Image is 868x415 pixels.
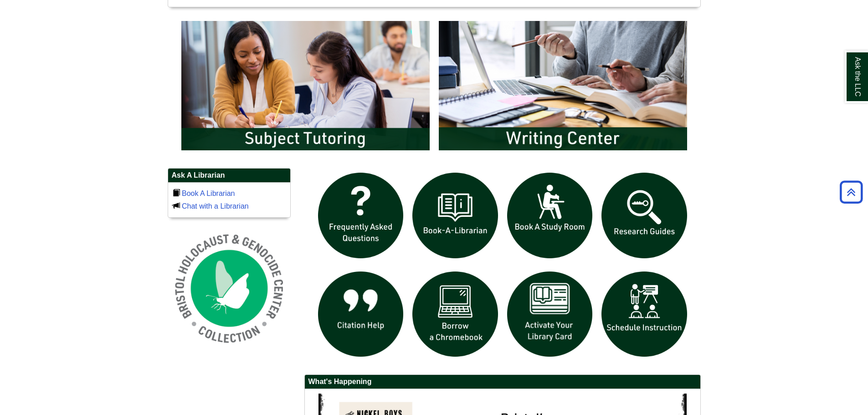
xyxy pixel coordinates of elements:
img: citation help icon links to citation help guide page [313,267,408,362]
div: slideshow [313,168,692,365]
img: Research Guides icon links to research guides web page [597,168,692,263]
a: Chat with a Librarian [182,202,249,210]
div: slideshow [177,16,692,159]
img: frequently asked questions [313,168,408,263]
a: Back to Top [837,186,866,198]
img: Borrow a chromebook icon links to the borrow a chromebook web page [408,267,503,362]
img: Subject Tutoring Information [177,16,434,155]
img: Book a Librarian icon links to book a librarian web page [408,168,503,263]
img: book a study room icon links to book a study room web page [503,168,597,263]
img: Writing Center Information [434,16,692,155]
img: For faculty. Schedule Library Instruction icon links to form. [597,267,692,362]
h2: Ask A Librarian [168,169,290,183]
img: Holocaust and Genocide Collection [168,227,291,350]
h2: What's Happening [305,375,700,389]
img: activate Library Card icon links to form to activate student ID into library card [503,267,597,362]
a: Book A Librarian [182,190,235,197]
